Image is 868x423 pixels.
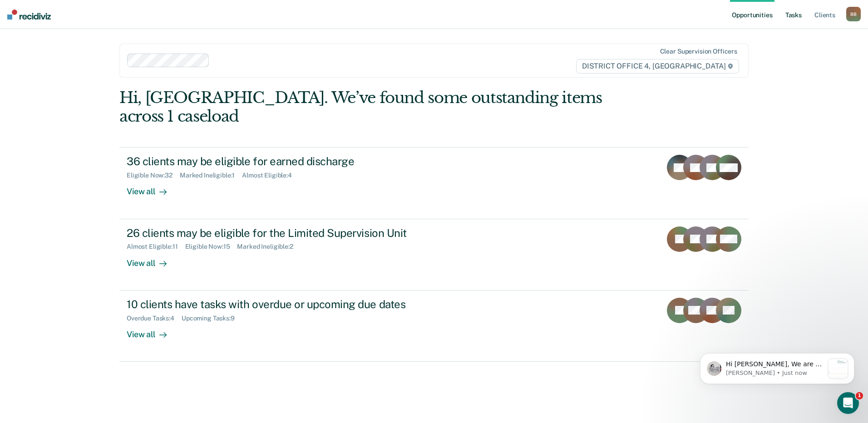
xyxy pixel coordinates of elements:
div: 36 clients may be eligible for earned discharge [127,155,445,168]
a: 26 clients may be eligible for the Limited Supervision UnitAlmost Eligible:11Eligible Now:15Marke... [119,219,749,290]
button: BB [846,7,861,21]
div: B B [846,7,861,21]
div: Almost Eligible : 11 [127,243,185,251]
div: 10 clients have tasks with overdue or upcoming due dates [127,298,445,311]
div: Marked Ineligible : 2 [237,243,300,251]
div: Eligible Now : 15 [185,243,237,251]
div: Overdue Tasks : 4 [127,315,182,322]
div: View all [127,251,178,268]
a: 36 clients may be eligible for earned dischargeEligible Now:32Marked Ineligible:1Almost Eligible:... [119,147,749,219]
div: View all [127,322,178,339]
div: Upcoming Tasks : 9 [182,315,242,322]
iframe: Intercom notifications message [686,335,868,398]
iframe: Intercom live chat [837,392,859,414]
div: Eligible Now : 32 [127,172,180,179]
div: View all [127,179,178,197]
div: 26 clients may be eligible for the Limited Supervision Unit [127,226,445,240]
span: DISTRICT OFFICE 4, [GEOGRAPHIC_DATA] [576,59,739,74]
img: Recidiviz [7,10,51,20]
span: 1 [856,392,863,399]
a: 10 clients have tasks with overdue or upcoming due datesOverdue Tasks:4Upcoming Tasks:9View all [119,290,749,362]
div: Clear supervision officers [660,48,737,55]
div: Hi, [GEOGRAPHIC_DATA]. We’ve found some outstanding items across 1 caseload [119,89,623,126]
div: Marked Ineligible : 1 [180,172,242,179]
div: Almost Eligible : 4 [242,172,299,179]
